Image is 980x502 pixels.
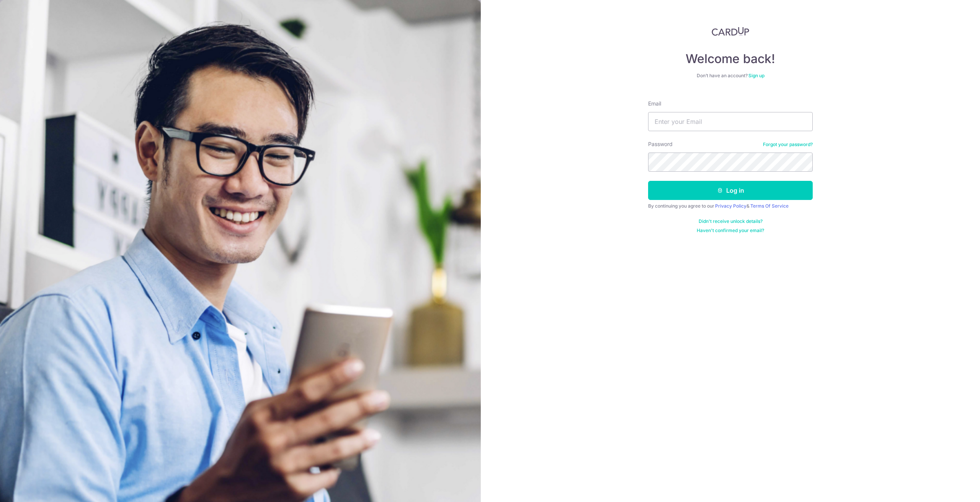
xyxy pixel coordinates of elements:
button: Log in [648,181,813,200]
div: Don’t have an account? [648,73,813,79]
a: Forgot your password? [763,141,813,148]
a: Sign up [748,73,764,78]
a: Haven't confirmed your email? [697,227,764,234]
a: Didn't receive unlock details? [699,218,763,224]
a: Privacy Policy [715,203,746,209]
a: Terms Of Service [750,203,789,209]
label: Email [648,100,661,107]
div: By continuing you agree to our & [648,203,813,209]
label: Password [648,140,673,148]
h4: Welcome back! [648,51,813,67]
img: CardUp Logo [712,27,749,36]
input: Enter your Email [648,112,813,131]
